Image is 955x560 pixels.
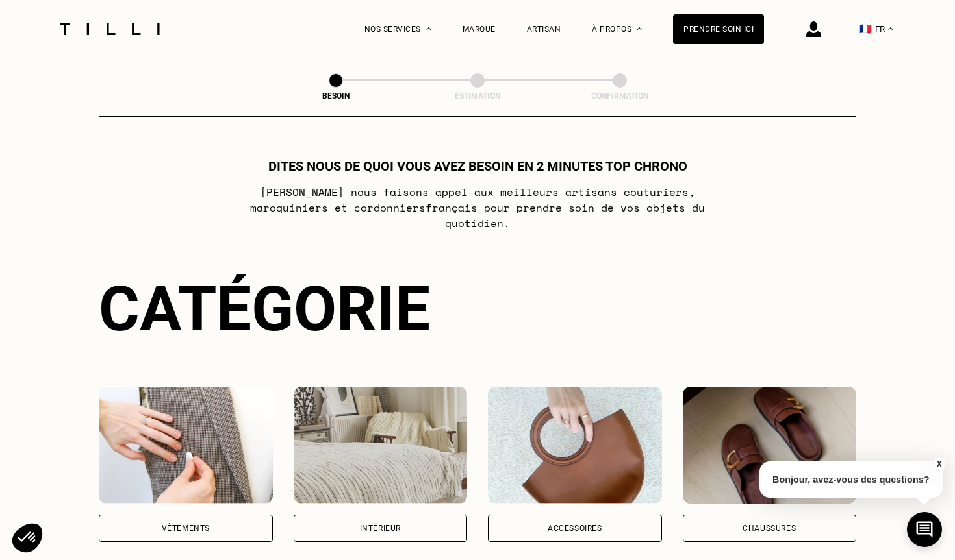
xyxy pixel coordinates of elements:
[99,273,856,345] div: Catégorie
[426,27,431,30] img: Menu déroulant
[527,25,561,34] a: Artisan
[888,27,893,30] img: menu déroulant
[555,91,685,101] div: Confirmation
[673,14,764,44] a: Prendre soin ici
[806,21,821,37] img: icône connexion
[55,23,164,35] img: Logo du service de couturière Tilli
[488,387,662,504] img: Accessoires
[413,91,542,101] div: Estimation
[162,524,210,532] div: Vêtements
[220,184,735,231] p: [PERSON_NAME] nous faisons appel aux meilleurs artisans couturiers , maroquiniers et cordonniers ...
[294,387,468,504] img: Intérieur
[743,524,796,532] div: Chaussures
[637,27,642,30] img: Menu déroulant à propos
[268,158,687,174] h1: Dites nous de quoi vous avez besoin en 2 minutes top chrono
[548,524,602,532] div: Accessoires
[360,524,401,532] div: Intérieur
[99,387,273,504] img: Vêtements
[932,457,945,471] button: X
[759,461,943,498] p: Bonjour, avez-vous des questions?
[463,25,496,34] a: Marque
[271,91,401,101] div: Besoin
[683,387,857,504] img: Chaussures
[859,23,872,35] span: 🇫🇷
